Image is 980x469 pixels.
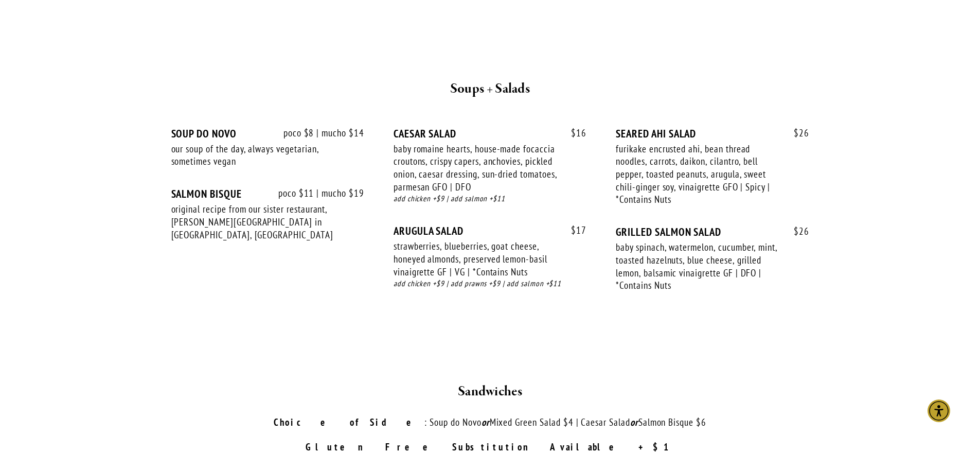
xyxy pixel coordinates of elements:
div: baby spinach, watermelon, cucumber, mint, toasted hazelnuts, blue cheese, grilled lemon, balsamic... [616,241,779,292]
span: $ [794,127,799,139]
span: $ [571,224,576,236]
div: strawberries, blueberries, goat cheese, honeyed almonds, preserved lemon-basil vinaigrette GF | V... [394,240,557,278]
strong: Sandwiches [458,383,522,401]
span: 16 [561,127,586,139]
em: or [630,416,638,428]
div: Accessibility Menu [928,399,950,422]
div: baby romaine hearts, house-made focaccia croutons, crispy capers, anchovies, pickled onion, caesa... [394,143,557,194]
span: poco $11 | mucho $19 [268,187,364,199]
span: 26 [783,225,809,237]
div: SOUP DO NOVO [171,127,364,140]
div: original recipe from our sister restaurant, [PERSON_NAME][GEOGRAPHIC_DATA] in [GEOGRAPHIC_DATA], ... [171,203,335,241]
div: add chicken +$9 | add prawns +$9 | add salmon +$11 [394,278,586,290]
strong: Soups + Salads [450,80,530,98]
span: 26 [783,127,809,139]
span: $ [571,127,576,139]
div: ARUGULA SALAD [394,224,586,237]
div: GRILLED SALMON SALAD [616,225,809,238]
div: SALMON BISQUE [171,187,364,200]
span: 17 [561,224,586,236]
div: CAESAR SALAD [394,127,586,140]
div: SEARED AHI SALAD [616,127,809,140]
div: our soup of the day, always vegetarian, sometimes vegan [171,143,335,168]
strong: Choice of Side [274,416,424,428]
span: $ [794,225,799,237]
strong: Gluten Free Substitution Available +$1 [306,441,674,453]
p: : Soup do Novo Mixed Green Salad $4 | Caesar Salad Salmon Bisque $6 [190,415,790,430]
div: furikake encrusted ahi, bean thread noodles, carrots, daikon, cilantro, bell pepper, toasted pean... [616,143,779,206]
em: or [482,416,490,428]
div: add chicken +$9 | add salmon +$11 [394,193,586,205]
span: poco $8 | mucho $14 [273,127,364,139]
